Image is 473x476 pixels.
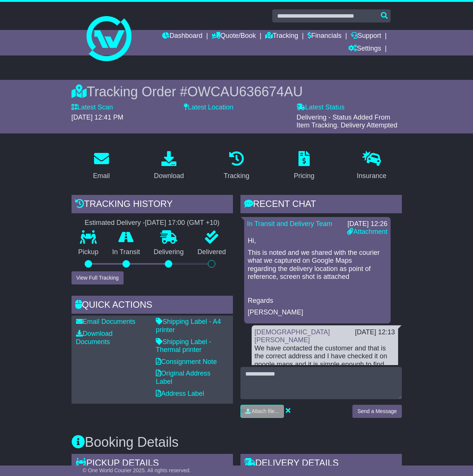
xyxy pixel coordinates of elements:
[156,358,217,365] a: Consignment Note
[265,30,298,43] a: Tracking
[307,30,342,43] a: Financials
[248,297,387,305] p: Regards
[72,84,402,100] div: Tracking Order #
[348,43,381,55] a: Settings
[76,330,113,346] a: Download Documents
[297,114,397,129] span: Delivering - Status Added From Item Tracking. Delivery Attempted
[240,195,402,215] div: RECENT CHAT
[355,328,395,337] div: [DATE] 12:13
[248,308,387,317] p: [PERSON_NAME]
[105,248,147,256] p: In Transit
[255,328,330,344] a: [DEMOGRAPHIC_DATA][PERSON_NAME]
[147,248,191,256] p: Delivering
[219,148,254,184] a: Tracking
[76,318,136,325] a: Email Documents
[72,271,124,284] button: View Full Tracking
[72,103,113,112] label: Latest Scan
[294,171,314,181] div: Pricing
[72,248,106,256] p: Pickup
[72,114,124,121] span: [DATE] 12:41 PM
[145,219,219,227] div: [DATE] 17:00 (GMT +10)
[184,103,233,112] label: Latest Location
[83,467,191,473] span: © One World Courier 2025. All rights reserved.
[154,171,184,181] div: Download
[247,220,333,228] a: In Transit and Delivery Team
[255,344,395,369] div: We have contacted the customer and that is the correct address and I have checked it on google ma...
[72,435,402,450] h3: Booking Details
[156,370,210,385] a: Original Address Label
[156,338,211,354] a: Shipping Label - Thermal printer
[72,454,233,474] div: Pickup Details
[289,148,319,184] a: Pricing
[352,148,391,184] a: Insurance
[212,30,256,43] a: Quote/Book
[88,148,115,184] a: Email
[240,454,402,474] div: Delivery Details
[347,228,387,235] a: Attachment
[156,390,204,397] a: Address Label
[72,296,233,316] div: Quick Actions
[72,219,233,227] div: Estimated Delivery -
[352,405,401,418] button: Send a Message
[187,84,303,99] span: OWCAU636674AU
[248,237,387,245] p: Hi,
[191,248,233,256] p: Delivered
[347,220,387,228] div: [DATE] 12:26
[149,148,189,184] a: Download
[93,171,110,181] div: Email
[357,171,386,181] div: Insurance
[248,249,387,281] p: This is noted and we shared with the courier what we captured on Google Maps regarding the delive...
[297,103,345,112] label: Latest Status
[224,171,249,181] div: Tracking
[156,318,221,334] a: Shipping Label - A4 printer
[162,30,202,43] a: Dashboard
[351,30,381,43] a: Support
[72,195,233,215] div: Tracking history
